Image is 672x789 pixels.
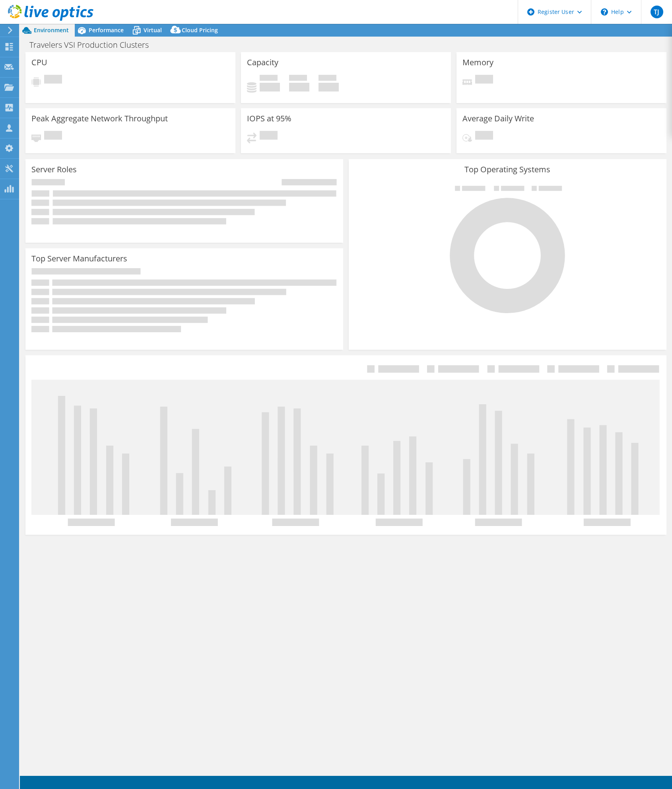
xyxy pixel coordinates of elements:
span: Free [289,75,307,83]
span: Environment [34,26,69,34]
span: Total [319,75,336,83]
h3: IOPS at 95% [247,114,291,123]
h3: Capacity [247,58,278,67]
span: Pending [475,131,493,142]
h3: Server Roles [31,165,77,174]
h3: Average Daily Write [462,114,534,123]
span: Pending [44,131,62,142]
span: Performance [89,26,124,34]
h4: 0 GiB [289,83,309,92]
h3: Peak Aggregate Network Throughput [31,114,168,123]
svg: \n [601,8,608,16]
h1: Travelers VSI Production Clusters [26,41,161,49]
span: Used [260,75,278,83]
h3: CPU [31,58,47,67]
h4: 0 GiB [319,83,339,92]
span: TJ [651,6,663,18]
span: Pending [260,131,278,142]
span: Pending [44,75,62,86]
h3: Top Operating Systems [355,165,660,174]
h3: Top Server Manufacturers [31,254,127,263]
span: Virtual [144,26,162,34]
h4: 0 GiB [260,83,280,92]
span: Pending [475,75,493,86]
span: Cloud Pricing [182,26,218,34]
h3: Memory [462,58,493,67]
